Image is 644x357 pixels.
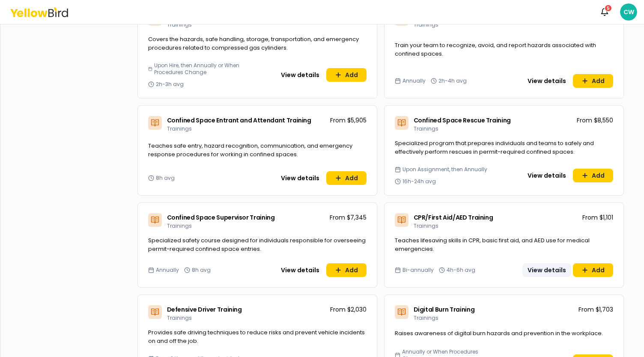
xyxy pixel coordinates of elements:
span: 8h avg [156,175,175,181]
p: From $8,550 [577,116,613,125]
button: Add [326,263,367,277]
p: From $5,905 [330,116,367,125]
span: 16h-24h avg [402,178,436,185]
button: View details [276,68,325,82]
span: Teaches safe entry, hazard recognition, communication, and emergency response procedures for work... [148,142,352,158]
span: Train your team to recognize, avoid, and report hazards associated with confined spaces. [395,41,596,58]
button: View details [522,263,571,277]
div: 5 [604,4,612,12]
span: Specialized program that prepares individuals and teams to safely and effectively perform rescues... [395,139,594,156]
span: CPR/First Aid/AED Training [414,213,493,222]
p: From $2,030 [330,305,367,314]
span: Upon Assignment, then Annually [402,166,487,173]
span: Trainings [167,314,192,321]
span: Trainings [414,21,438,28]
span: Trainings [414,222,438,229]
span: Covers the hazards, safe handling, storage, transportation, and emergency procedures related to c... [148,35,359,52]
span: 2h-4h avg [438,77,467,84]
span: Digital Burn Training [414,305,475,314]
span: Annually [156,267,179,274]
span: Confined Space Rescue Training [414,116,511,125]
button: Add [326,171,367,185]
span: Teaches lifesaving skills in CPR, basic first aid, and AED use for medical emergencies. [395,236,590,253]
span: 2h-3h avg [156,81,184,88]
span: Annually [402,77,426,84]
span: 4h-6h avg [447,267,475,274]
button: View details [522,169,571,182]
p: From $1,101 [582,213,613,222]
button: View details [276,263,325,277]
button: View details [276,171,325,185]
span: Confined Space Supervisor Training [167,213,275,222]
span: Provides safe driving techniques to reduce risks and prevent vehicle incidents on and off the job. [148,328,365,345]
span: Defensive Driver Training [167,305,242,314]
span: Trainings [167,125,192,132]
span: Bi-annually [402,267,434,274]
span: Trainings [414,314,438,321]
span: Raises awareness of digital burn hazards and prevention in the workplace. [395,329,603,337]
p: From $1,703 [578,305,613,314]
span: Specialized safety course designed for individuals responsible for overseeing permit-required con... [148,236,366,253]
button: Add [573,74,613,88]
button: 5 [596,3,613,21]
span: CW [620,3,637,21]
span: Upon Hire, then Annually or When Procedures Change [154,62,254,76]
button: Add [573,263,613,277]
span: 8h avg [192,267,211,274]
button: View details [522,74,571,88]
span: Trainings [167,21,192,28]
p: From $7,345 [330,213,367,222]
span: Trainings [167,222,192,229]
span: Trainings [414,125,438,132]
button: Add [326,68,367,82]
span: Confined Space Entrant and Attendant Training [167,116,311,125]
button: Add [573,169,613,182]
